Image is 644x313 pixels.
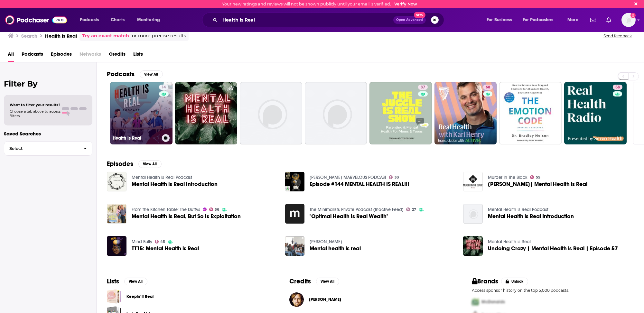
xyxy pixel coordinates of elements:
a: All [8,49,14,62]
button: open menu [75,15,107,25]
a: Mental Health Is Real, But So Is Exploitation [107,204,126,224]
span: New [414,12,425,18]
span: 58 [615,84,620,91]
a: Verify Now [394,2,417,6]
span: 45 [160,240,165,243]
a: 58 [613,85,622,90]
a: G.O.P.Y [310,239,342,244]
button: Unlock [501,278,528,285]
span: For Business [487,15,512,24]
span: Open Advanced [396,18,423,22]
a: Mitrice Richardson| Mental Health is Real [488,181,587,187]
a: Episodes [51,49,72,62]
h3: Health is Real [113,135,159,141]
a: Mental Health is Real Introduction [488,214,574,219]
button: View All [138,160,162,168]
span: Keepin' it Real [107,289,121,304]
span: 14 [162,84,166,91]
span: Choose a tab above to access filters. [10,109,61,118]
a: ListsView All [107,277,147,285]
span: Podcasts [80,15,99,24]
a: Mental Health Is Real Podcast [488,207,548,212]
a: Try an exact match [82,32,129,40]
p: Access sponsor history on the top 5,000 podcasts. [472,288,634,293]
a: 37 [369,82,432,144]
a: "Optimal Health Is Real Wealth" [310,214,388,219]
img: Mental Health is Real Introduction [463,204,483,224]
a: Mental health is real [285,236,305,256]
span: 68 [486,84,490,91]
a: Lists [133,49,143,62]
h3: Health is Real [45,33,77,39]
span: Episode #144 MENTAL HEALTH IS REAL!!! [310,181,409,187]
button: View All [316,278,339,285]
span: 37 [421,84,425,91]
a: Charts [107,15,128,25]
span: Logged in as BretAita [621,13,636,27]
a: MICHAEL V MARVELOUS PODCAST [310,175,386,180]
a: 68 [434,82,497,144]
img: User Profile [621,13,636,27]
button: Open AdvancedNew [393,16,426,24]
a: Mind Bully [132,239,152,244]
a: Podcasts [22,49,43,62]
a: Credits [109,49,126,62]
button: Send feedback [602,33,634,39]
h2: Brands [472,277,499,285]
a: Eugene Richardson [309,297,341,302]
a: Mental Health Is Real Podcast [132,175,192,180]
button: open menu [518,15,563,25]
button: open menu [133,15,168,25]
button: View All [140,70,163,78]
h2: Lists [107,277,119,285]
a: Show notifications dropdown [604,14,614,25]
a: 14Health is Real [110,82,173,144]
a: 56 [209,207,219,211]
span: Networks [79,49,101,62]
h2: Episodes [107,160,133,168]
button: Select [4,141,92,156]
button: View All [124,278,147,285]
img: "Optimal Health Is Real Wealth" [285,204,305,224]
button: Show profile menu [621,13,636,27]
span: 56 [215,208,219,211]
span: 33 [395,176,399,179]
a: 27 [406,207,416,211]
span: Want to filter your results? [10,103,61,107]
button: open menu [563,15,586,25]
a: Mental Health Is Real, But So Is Exploitation [132,214,241,219]
span: for more precise results [130,32,186,40]
span: Monitoring [137,15,160,24]
a: 33 [389,175,399,179]
img: Mental Health is Real Introduction [107,172,126,191]
span: Charts [111,15,125,24]
img: Podchaser - Follow, Share and Rate Podcasts [5,14,67,26]
span: Select [4,146,79,151]
span: 55 [536,176,540,179]
a: CreditsView All [289,277,339,285]
h2: Filter By [4,79,92,88]
a: The Minimalists Private Podcast (Inactive Feed) [310,207,404,212]
img: First Pro Logo [469,295,481,308]
span: 27 [412,208,416,211]
h2: Podcasts [107,70,135,78]
a: Undoing Crazy | Mental Health is Real | Episode 57 [488,246,618,251]
span: More [567,15,578,24]
a: Eugene Richardson [289,292,304,307]
a: TT15: Mental Health is Real [107,236,126,256]
button: open menu [482,15,520,25]
a: Mental Health is Real [488,239,531,244]
button: Eugene RichardsonEugene Richardson [289,289,451,310]
a: PodcastsView All [107,70,163,78]
img: Episode #144 MENTAL HEALTH IS REAL!!! [285,172,305,191]
span: TT15: Mental Health is Real [132,246,199,251]
div: Your new ratings and reviews will not be shown publicly until your email is verified. [222,2,417,6]
img: Undoing Crazy | Mental Health is Real | Episode 57 [463,236,483,256]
